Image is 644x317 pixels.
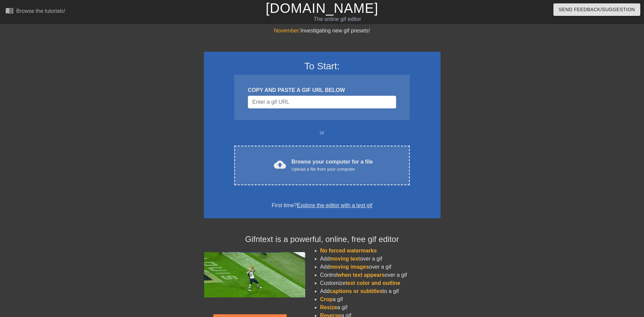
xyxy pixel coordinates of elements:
[266,1,378,16] a: [DOMAIN_NAME]
[320,248,377,253] span: No forced watermarks
[291,158,373,173] div: Browse your computer for a file
[204,252,305,297] img: football_small.gif
[320,295,440,303] li: a gif
[320,287,440,295] li: Add to a gif
[274,158,286,171] span: cloud_upload
[320,304,337,310] span: Resize
[330,264,369,270] span: moving images
[320,303,440,312] li: a gif
[297,202,372,208] a: Explore the editor with a test gif
[291,166,373,173] div: Upload a file from your computer
[16,8,65,14] div: Browse the tutorials!
[204,27,440,35] div: Investigating new gif presets!
[559,5,635,14] span: Send Feedback/Suggestion
[345,280,400,286] span: text color and outline
[320,279,440,287] li: Customize
[320,263,440,271] li: Add over a gif
[204,235,440,244] h4: Gifntext is a powerful, online, free gif editor
[337,272,385,278] span: when text appears
[320,271,440,279] li: Control over a gif
[330,256,360,262] span: moving text
[221,129,423,137] div: or
[248,86,396,94] div: COPY AND PASTE A GIF URL BELOW
[213,201,432,210] div: First time?
[5,6,65,17] a: Browse the tutorials!
[274,28,300,33] span: November:
[330,288,382,294] span: captions or subtitles
[248,96,396,108] input: Username
[5,6,14,15] span: menu_book
[213,60,432,72] h3: To Start:
[218,15,457,23] div: The online gif editor
[553,3,640,16] button: Send Feedback/Suggestion
[320,296,333,302] span: Crop
[320,255,440,263] li: Add over a gif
